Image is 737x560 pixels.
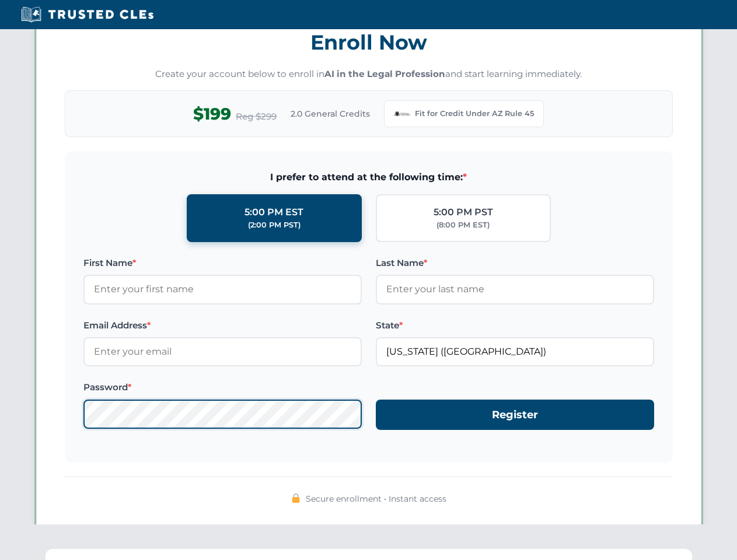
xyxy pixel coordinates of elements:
span: Secure enrollment • Instant access [306,492,446,505]
div: 5:00 PM PST [434,205,493,220]
label: State [376,318,654,332]
input: Arizona (AZ) [376,337,654,366]
img: Trusted CLEs [18,6,157,23]
label: Email Address [83,318,362,332]
strong: AI in the Legal Profession [324,68,445,79]
h3: Enroll Now [65,24,673,61]
span: Fit for Credit Under AZ Rule 45 [415,108,534,120]
span: $199 [193,101,231,127]
button: Register [376,400,654,430]
p: Create your account below to enroll in and start learning immediately. [65,68,673,81]
span: Reg $299 [236,110,277,124]
label: First Name [83,256,362,270]
img: Arizona Bar [394,106,410,122]
div: (2:00 PM PST) [248,219,301,231]
label: Last Name [376,256,654,270]
input: Enter your last name [376,275,654,304]
div: 5:00 PM EST [244,205,303,220]
input: Enter your email [83,337,362,366]
div: (8:00 PM EST) [436,219,490,231]
img: 🔒 [291,494,301,503]
span: I prefer to attend at the following time: [83,170,654,185]
input: Enter your first name [83,275,362,304]
span: 2.0 General Credits [291,107,370,120]
label: Password [83,380,362,394]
